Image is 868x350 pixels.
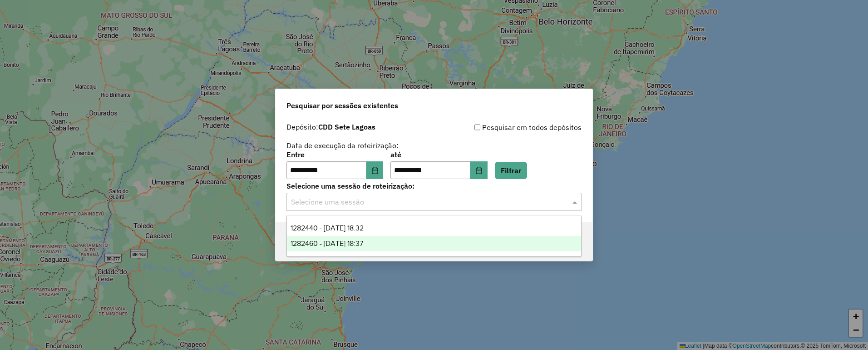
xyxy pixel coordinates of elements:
label: até [390,149,487,160]
span: 1282460 - [DATE] 18:37 [291,240,363,247]
label: Selecione uma sessão de roteirização: [286,180,582,191]
button: Choose Date [366,161,384,180]
span: 1282440 - [DATE] 18:32 [291,224,364,232]
label: Entre [286,149,383,160]
span: Pesquisar por sessões existentes [286,100,398,111]
div: Pesquisar em todos depósitos [434,122,582,133]
button: Choose Date [470,161,488,180]
label: Depósito: [286,121,375,132]
ng-dropdown-panel: Options list [286,215,582,257]
strong: CDD Sete Lagoas [318,122,375,131]
label: Data de execução da roteirização: [286,140,399,151]
button: Filtrar [495,162,527,179]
